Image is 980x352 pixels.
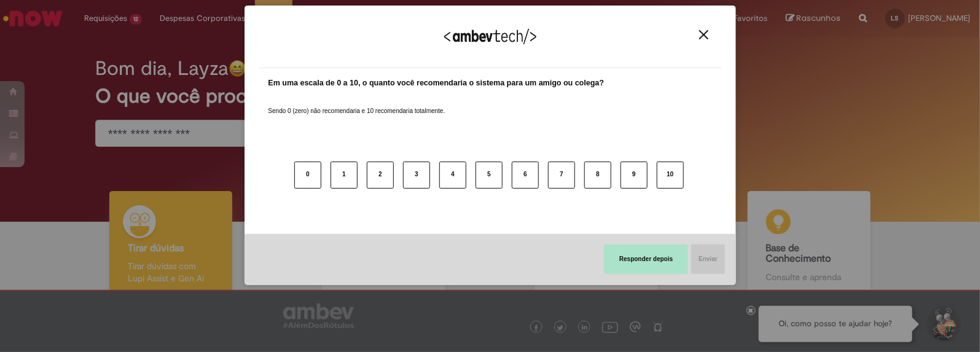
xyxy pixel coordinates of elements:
img: Logo Ambevtech [444,29,536,44]
img: Close [699,30,708,39]
label: Em uma escala de 0 a 10, o quanto você recomendaria o sistema para um amigo ou colega? [269,77,605,89]
button: 7 [548,162,575,189]
button: 5 [476,162,503,189]
button: 2 [367,162,394,189]
button: 0 [294,162,321,189]
button: Close [696,29,712,40]
button: 1 [331,162,358,189]
button: 4 [439,162,466,189]
button: 3 [403,162,430,189]
label: Sendo 0 (zero) não recomendaria e 10 recomendaria totalmente. [269,92,445,115]
button: 6 [512,162,539,189]
button: 10 [657,162,684,189]
button: 8 [584,162,611,189]
button: 9 [621,162,648,189]
button: Responder depois [604,244,688,274]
